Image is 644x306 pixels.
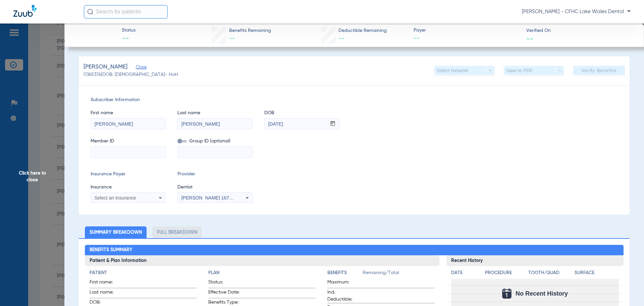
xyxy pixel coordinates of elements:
span: Payer [414,27,521,34]
span: (1365376) DOB: [DEMOGRAPHIC_DATA] - HoH [84,71,178,78]
span: -- [414,34,521,43]
span: -- [229,36,235,42]
img: Calendar [502,289,512,299]
h4: Procedure [485,269,526,276]
h4: Surface [575,269,619,276]
span: Benefits Remaining [229,27,271,34]
input: Search for patients [84,5,168,18]
iframe: Chat Widget [610,274,644,306]
span: Member ID [91,138,166,145]
app-breakdown-title: Date [451,269,479,279]
span: [PERSON_NAME] 1679774426 [181,195,248,201]
span: Ind. Deductible: [327,289,360,303]
span: [PERSON_NAME] - CFHC Lake Wales Dental [522,8,631,15]
h3: Patient & Plan Information [85,255,439,266]
span: Select an Insurance [95,195,136,201]
span: Dentist [177,184,253,191]
h3: Recent History [446,255,624,266]
span: Last name: [90,289,122,298]
span: DOB [264,110,339,117]
span: Close [136,65,142,71]
span: Status: [208,279,241,288]
img: Zuub Logo [13,5,37,17]
span: Last name [177,110,253,117]
span: Provider [177,171,253,178]
span: Group ID (optional) [177,138,253,145]
span: First name: [90,279,122,288]
span: Subscriber Information [91,96,618,103]
h2: Benefits Summary [85,245,624,256]
h4: Date [451,269,479,276]
h4: Patient [90,269,197,276]
li: Full Breakdown [152,226,202,238]
app-breakdown-title: Tooth/Quad [528,269,573,279]
span: No Recent History [516,290,568,297]
h4: Tooth/Quad [528,269,573,276]
span: -- [338,36,344,42]
app-breakdown-title: Benefits [327,269,363,279]
h4: Benefits [327,269,363,276]
span: Deductible Remaining [338,27,387,34]
app-breakdown-title: Surface [575,269,619,279]
span: First name [91,110,166,117]
span: Verified On [526,27,633,34]
img: Search Icon [87,9,93,15]
span: Maximum: [327,279,360,288]
li: Summary Breakdown [85,226,147,238]
span: -- [122,34,136,44]
app-breakdown-title: Procedure [485,269,526,279]
span: -- [526,35,534,42]
span: Remaining/Total [363,269,435,279]
button: Open calendar [326,119,339,129]
span: Insurance Payer [91,171,166,178]
span: Insurance [91,184,166,191]
h4: Plan [208,269,316,276]
span: [PERSON_NAME] [84,63,127,71]
span: Status [122,27,136,34]
mat-label: mm / dd / yyyy [270,113,292,116]
span: Effective Date: [208,289,241,298]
